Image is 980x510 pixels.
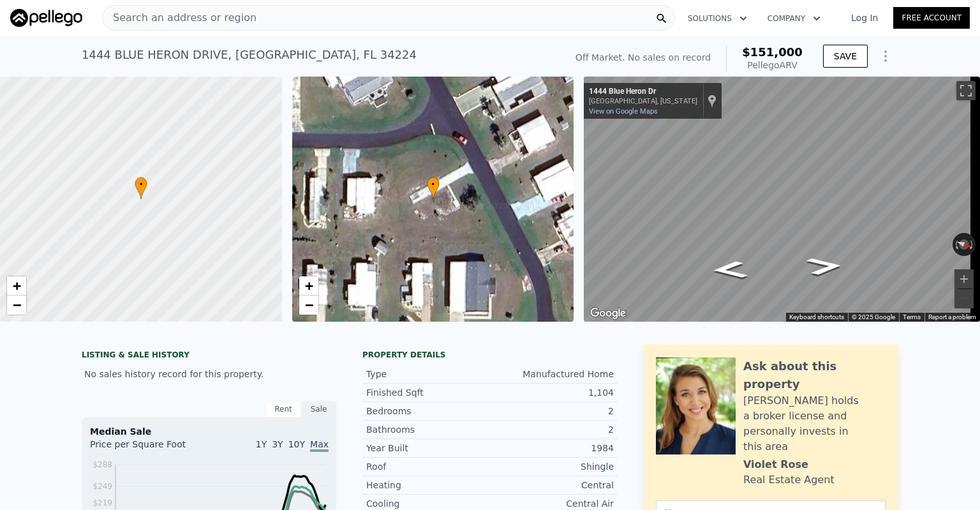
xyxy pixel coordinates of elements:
div: Property details [362,350,618,360]
a: View on Google Maps [589,107,658,116]
button: Toggle fullscreen view [956,81,976,100]
a: Zoom in [299,276,318,296]
div: Sale [301,401,337,417]
div: 1,104 [490,386,614,399]
span: 1Y [256,439,267,449]
span: • [135,179,147,190]
div: 1444 Blue Heron Dr [589,87,697,97]
div: Map [584,77,980,322]
div: Off Market. No sales on record [575,51,711,64]
button: Rotate clockwise [969,233,976,256]
div: Heating [366,479,490,491]
div: LISTING & SALE HISTORY [82,350,337,363]
a: Open this area in Google Maps (opens a new window) [587,305,629,322]
div: • [427,177,440,199]
img: Pellego [10,9,82,27]
button: Solutions [678,7,757,30]
div: Pellego ARV [742,59,803,71]
div: Price per Square Foot [90,438,209,458]
button: Company [757,7,831,30]
img: Google [587,305,629,322]
div: • [135,177,147,199]
span: • [427,179,440,190]
a: Show location on map [708,94,716,108]
span: − [13,297,21,313]
span: − [304,297,313,313]
a: Zoom out [7,296,26,315]
span: + [13,278,21,294]
div: Year Built [366,442,490,454]
div: No sales history record for this property. [82,363,337,386]
tspan: $288 [93,460,112,469]
div: [PERSON_NAME] holds a broker license and personally invests in this area [743,393,886,454]
div: 2 [490,423,614,436]
tspan: $249 [93,482,112,491]
div: [GEOGRAPHIC_DATA], [US_STATE] [589,97,697,105]
button: Keyboard shortcuts [789,313,844,322]
div: Bedrooms [366,405,490,417]
span: 10Y [288,439,305,449]
div: Bathrooms [366,423,490,436]
div: Cooling [366,497,490,510]
div: Roof [366,460,490,473]
a: Report a problem [928,313,976,320]
div: Ask about this property [743,357,886,393]
div: Violet Rose [743,457,808,472]
div: Manufactured Home [490,368,614,380]
a: Zoom out [299,296,318,315]
a: Free Account [893,7,970,29]
button: Rotate counterclockwise [953,233,960,256]
path: Go Southeast, Blue Heron Dr [697,257,763,283]
span: $151,000 [742,45,803,59]
button: Show Options [873,43,898,69]
span: 3Y [272,439,283,449]
button: SAVE [823,45,868,68]
button: Reset the view [952,236,977,253]
path: Go Northwest, Blue Heron Dr [792,253,858,279]
span: Max [310,439,329,452]
div: Finished Sqft [366,386,490,399]
div: Rent [265,401,301,417]
a: Zoom in [7,276,26,296]
span: © 2025 Google [852,313,895,320]
div: Street View [584,77,980,322]
a: Terms (opens in new tab) [903,313,921,320]
div: Median Sale [90,425,329,438]
div: 1984 [490,442,614,454]
button: Zoom out [954,289,974,308]
div: 1444 BLUE HERON DRIVE , [GEOGRAPHIC_DATA] , FL 34224 [82,46,417,64]
tspan: $219 [93,499,112,507]
div: Real Estate Agent [743,472,835,488]
div: Central [490,479,614,491]
div: 2 [490,405,614,417]
div: Type [366,368,490,380]
button: Zoom in [954,269,974,289]
div: Shingle [490,460,614,473]
span: Search an address or region [103,10,256,26]
a: Log In [836,11,893,24]
span: + [304,278,313,294]
div: Central Air [490,497,614,510]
